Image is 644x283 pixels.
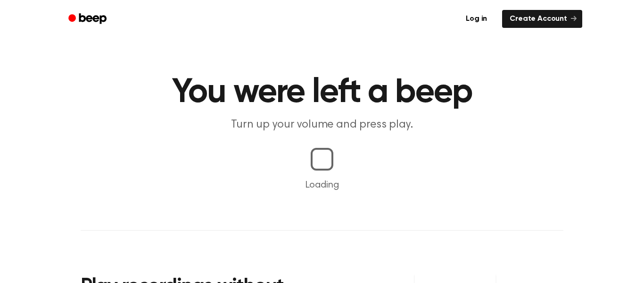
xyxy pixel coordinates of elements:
[62,10,115,28] a: Beep
[456,8,496,30] a: Log in
[11,178,633,192] p: Loading
[81,76,563,110] h1: You were left a beep
[141,117,503,133] p: Turn up your volume and press play.
[502,10,582,28] a: Create Account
